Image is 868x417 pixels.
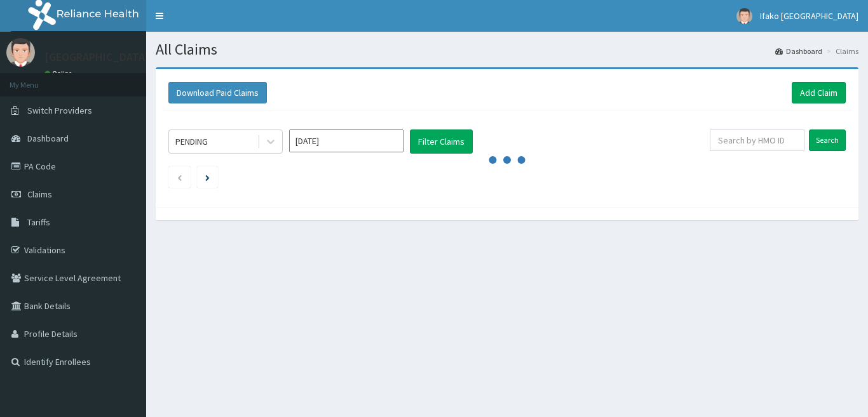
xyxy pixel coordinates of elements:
a: Online [44,69,75,78]
input: Search by HMO ID [710,129,804,151]
input: Select Month and Year [289,129,403,152]
img: User Image [6,38,35,67]
span: Ifako [GEOGRAPHIC_DATA] [760,10,858,22]
p: [GEOGRAPHIC_DATA] [44,51,149,63]
a: Add Claim [792,82,846,103]
a: Dashboard [775,46,822,56]
button: Download Paid Claims [168,82,267,103]
a: Previous page [177,171,182,183]
span: Claims [27,189,52,200]
button: Filter Claims [410,129,473,154]
span: Dashboard [27,133,69,144]
img: User Image [736,8,752,24]
svg: audio-loading [488,141,526,179]
span: Tariffs [27,216,50,228]
input: Search [809,129,846,151]
h1: All Claims [156,41,858,58]
li: Claims [824,46,858,56]
a: Next page [205,171,210,183]
div: PENDING [175,135,208,148]
span: Switch Providers [27,105,92,116]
